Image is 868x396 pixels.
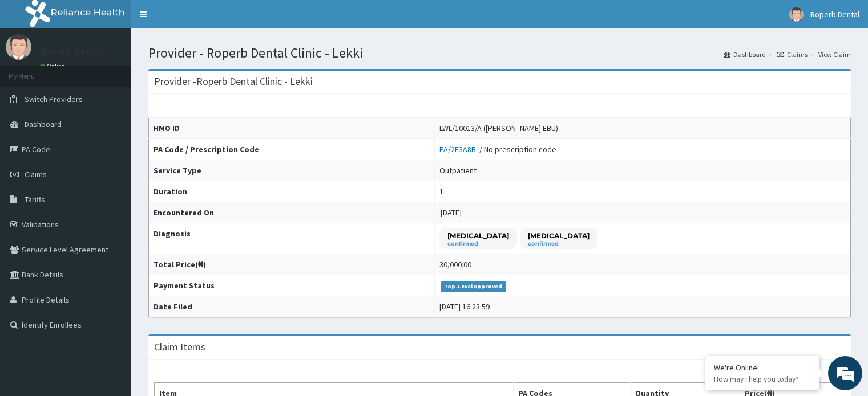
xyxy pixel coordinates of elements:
span: Switch Providers [25,94,83,104]
span: Roperb Dental [810,9,859,19]
span: Tariffs [25,194,45,205]
div: / No prescription code [439,144,556,155]
small: confirmed [528,241,590,247]
th: HMO ID [149,118,435,139]
img: User Image [789,7,804,22]
span: Dashboard [25,119,62,129]
p: [MEDICAL_DATA] [447,231,509,240]
small: confirmed [447,241,509,247]
h3: Provider - Roperb Dental Clinic - Lekki [154,76,313,87]
th: Diagnosis [149,223,435,254]
div: We're Online! [714,362,811,373]
span: Claims [25,169,47,179]
p: [MEDICAL_DATA] [528,231,590,240]
th: Date Filed [149,296,435,317]
th: Duration [149,181,435,202]
div: Outpatient [439,165,477,176]
th: Service Type [149,160,435,181]
a: Online [40,62,67,70]
a: Claims [777,50,808,59]
h1: Provider - Roperb Dental Clinic - Lekki [148,46,851,60]
a: View Claim [818,50,851,59]
p: Roperb Dental [40,46,104,56]
div: 1 [439,186,443,197]
div: LWL/10013/A ([PERSON_NAME] EBU) [439,123,558,134]
th: Encountered On [149,202,435,223]
span: [DATE] [441,207,462,218]
div: 30,000.00 [439,259,471,270]
th: PA Code / Prescription Code [149,139,435,160]
p: How may I help you today? [714,374,811,384]
h3: Claim Items [154,342,205,352]
a: Dashboard [724,50,766,59]
a: PA/2E3A8B [439,144,479,154]
span: Top-Level Approved [441,281,506,292]
img: User Image [6,34,31,60]
th: Total Price(₦) [149,254,435,275]
th: Payment Status [149,275,435,296]
div: [DATE] 16:23:59 [439,301,490,312]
